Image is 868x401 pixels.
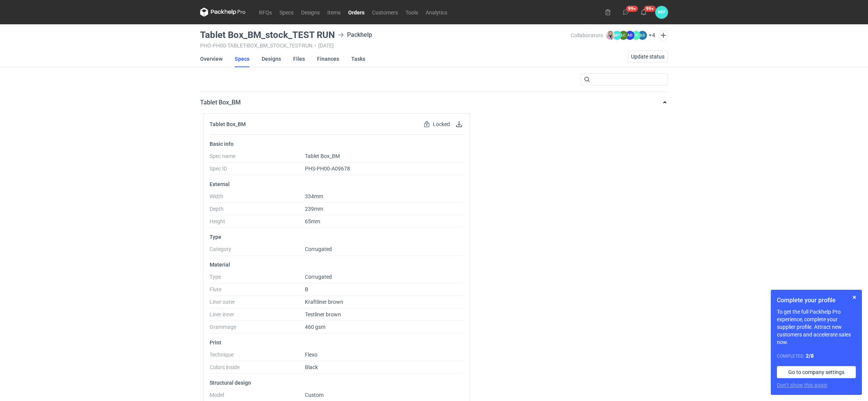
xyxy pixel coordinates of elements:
button: Edit collaborators [658,30,668,40]
a: Designs [262,51,281,67]
dt: Spec ID [210,166,305,175]
a: Analytics [422,8,451,17]
a: Tasks [351,51,365,67]
a: Specs [235,51,249,67]
div: PHO-PH00-TABLET-BOX_BM_STOCK_TEST-RUN [DATE] [200,43,571,49]
span: Kraftliner brown [305,299,343,305]
span: Corrugated [305,246,332,252]
p: Type [210,234,464,240]
button: 99+ [638,6,650,18]
span: Corrugated [305,274,332,280]
dt: Grammage [210,324,305,333]
span: Update status [631,54,664,59]
div: Martyna Paroń [655,6,668,19]
p: External [210,181,464,187]
span: • [314,43,316,49]
img: Klaudia Wiśniewska [606,31,615,40]
span: B [305,286,308,292]
figcaption: ŁS [638,31,647,40]
a: Specs [276,8,297,17]
button: Don’t show this again [777,381,827,389]
span: Collaborators [571,32,603,38]
figcaption: MP [612,31,622,40]
h1: Complete your profile [777,296,856,305]
span: Black [305,364,318,370]
span: Custom [305,392,324,398]
svg: Packhelp Pro [200,8,246,17]
dt: Width [210,193,305,203]
button: MP [655,6,668,19]
p: Material [210,262,464,268]
dt: Flute [210,286,305,296]
span: 460 gsm [305,324,325,330]
p: To get the full Packhelp Pro experience, complete your supplier profile. Attract new customers an... [777,308,856,346]
div: Locked [422,120,451,129]
dt: Type [210,274,305,283]
a: Designs [297,8,324,17]
p: Print [210,339,464,346]
span: Flexo [305,352,317,358]
span: Tablet Box_BM [305,153,340,159]
dt: Spec name [210,153,305,163]
figcaption: AD [625,31,634,40]
span: 239mm [305,206,323,212]
button: Download specification [455,120,464,129]
a: Files [293,51,305,67]
a: Finances [317,51,339,67]
a: Go to company settings [777,366,856,378]
dt: Technique [210,352,305,361]
a: Items [324,8,344,17]
p: Basic info [210,141,464,147]
h2: Tablet Box_BM [210,121,246,127]
button: 99+ [620,6,632,18]
dt: Liner inner [210,311,305,321]
span: PHS-PH00-A09678 [305,166,350,172]
button: +4 [649,32,655,39]
span: 334mm [305,193,323,199]
p: Tablet Box_BM [200,98,241,107]
dt: Depth [210,206,305,215]
strong: 2 / 8 [806,353,814,359]
dt: Liner outer [210,299,305,308]
a: Orders [344,8,368,17]
a: Overview [200,51,223,67]
span: Testliner brown [305,311,341,317]
dt: Category [210,246,305,256]
button: Skip for now [850,293,859,302]
button: Update status [628,51,668,63]
dt: Colors inside [210,364,305,374]
p: Structural design [210,380,464,386]
figcaption: ŁC [619,31,628,40]
div: Completed: [777,352,856,360]
a: Customers [368,8,402,17]
a: Tools [402,8,422,17]
h3: Tablet Box_BM_stock_TEST RUN [200,30,335,39]
dt: Height [210,218,305,228]
div: Packhelp [338,30,372,39]
a: RFQs [255,8,276,17]
span: 65mm [305,218,320,224]
figcaption: ŁD [631,31,641,40]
